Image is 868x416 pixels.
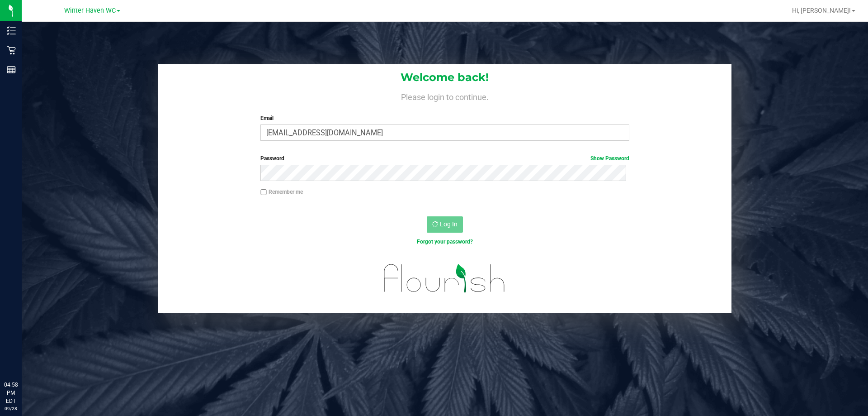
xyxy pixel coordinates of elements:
[260,189,267,196] input: Remember me
[4,405,18,412] p: 09/28
[792,7,851,14] span: Hi, [PERSON_NAME]!
[64,7,116,14] span: Winter Haven WC
[440,220,458,228] span: Log In
[417,239,473,245] a: Forgot your password?
[590,155,629,162] a: Show Password
[427,216,463,233] button: Log In
[373,255,516,301] img: flourish_logo.svg
[7,26,16,35] inline-svg: Inventory
[260,188,303,196] label: Remember me
[158,72,731,83] h1: Welcome back!
[158,91,731,101] h4: Please login to continue.
[7,46,16,55] inline-svg: Retail
[260,114,629,122] label: Email
[7,65,16,74] inline-svg: Reports
[260,155,284,162] span: Password
[4,381,18,405] p: 04:58 PM EDT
